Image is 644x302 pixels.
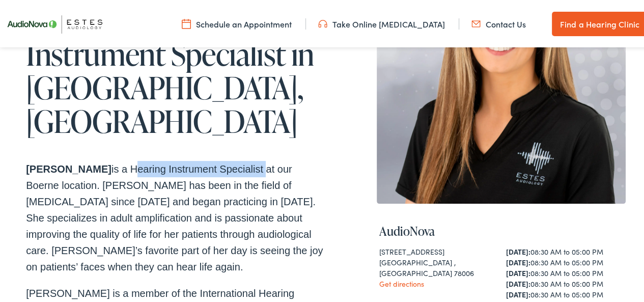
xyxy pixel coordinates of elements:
[379,223,623,237] h4: AudioNova
[506,266,530,277] strong: [DATE]:
[379,277,424,287] a: Get directions
[471,17,481,28] img: utility icon
[318,17,327,28] img: utility icon
[506,245,530,255] strong: [DATE]:
[26,159,326,273] p: is a Hearing Instrument Specialist at our Boerne location. [PERSON_NAME] has been in the field of...
[506,277,530,287] strong: [DATE]:
[506,256,530,266] strong: [DATE]:
[379,245,496,256] div: [STREET_ADDRESS]
[506,288,530,298] strong: [DATE]:
[379,256,496,277] div: [GEOGRAPHIC_DATA] , [GEOGRAPHIC_DATA] 78006
[182,17,292,28] a: Schedule an Appointment
[471,17,526,28] a: Contact Us
[26,162,111,173] strong: [PERSON_NAME]
[182,17,191,28] img: utility icon
[318,17,445,28] a: Take Online [MEDICAL_DATA]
